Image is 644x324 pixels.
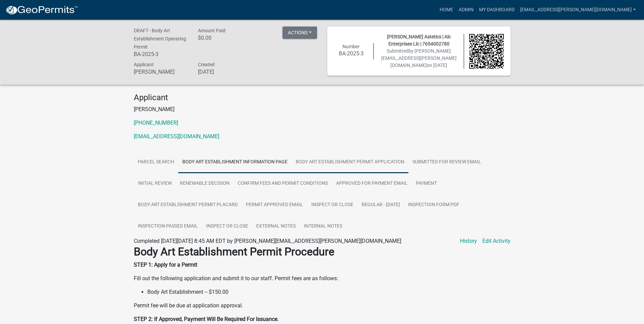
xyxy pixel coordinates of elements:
strong: Body Art Establishment Permit Procedure [134,245,334,258]
h6: [DATE] [198,69,252,75]
span: Applicant [134,62,154,67]
a: Edit Activity [482,237,511,245]
strong: STEP 2: If Approved, Payment Will Be Required For Issuance. [134,316,279,322]
span: [PERSON_NAME] Astetics | Alc Enterprises Llc | 7654002780 [387,34,451,47]
a: Inspect or Close [202,216,252,237]
a: Body Art Establishment Permit Application [292,151,408,173]
span: Number [343,44,360,49]
a: Renewable Decision [176,173,234,195]
strong: STEP 1: Apply for a Permit [134,262,197,268]
a: History [460,237,477,245]
a: Inspection Passed Email [134,216,202,237]
a: Body Art Establishment Information Page [178,151,292,173]
a: Submitted for Review Email [408,151,485,173]
a: Initial Review [134,173,176,195]
span: Amount Paid [198,28,225,33]
a: Body Art Establishment Permit Placard [134,194,242,216]
span: Submitted on [DATE] [381,48,457,68]
h6: BA-2025-3 [334,50,369,57]
a: Payment [412,173,441,195]
h6: [PERSON_NAME] [134,69,188,75]
a: Parcel search [134,151,178,173]
p: Fill out the following application and submit it to our staff. Permit fees are as follows: [134,274,511,283]
li: Body Art Establishment -- $150.00 [147,288,511,296]
a: Inspection Form PDF [404,194,463,216]
a: [EMAIL_ADDRESS][PERSON_NAME][DOMAIN_NAME] [517,3,639,16]
h4: Applicant [134,93,511,103]
img: QR code [469,34,504,69]
a: Regular - [DATE] [357,194,404,216]
a: Confirm Fees and Permit Conditions [234,173,332,195]
p: [PERSON_NAME] [134,105,511,113]
span: Completed [DATE][DATE] 8:45 AM EDT by [PERSON_NAME][EMAIL_ADDRESS][PERSON_NAME][DOMAIN_NAME] [134,238,401,244]
a: Approved for Payment Email [332,173,412,195]
a: [PHONE_NUMBER] [134,120,178,126]
a: Home [437,3,456,16]
a: Permit Approved Email [242,194,307,216]
a: My Dashboard [476,3,517,16]
span: Created [198,62,215,67]
span: by [PERSON_NAME][EMAIL_ADDRESS][PERSON_NAME][DOMAIN_NAME] [381,48,457,68]
button: Actions [282,26,317,39]
h6: $0.00 [198,35,252,41]
a: External Notes [252,216,300,237]
a: [EMAIL_ADDRESS][DOMAIN_NAME] [134,133,219,140]
a: Inspect or Close [307,194,357,216]
h6: BA-2025-3 [134,51,188,57]
span: DRAFT - Body Art Establishment Operating Permit [134,28,186,50]
a: Admin [456,3,476,16]
p: Permit fee will be due at application approval. [134,302,511,310]
a: Internal Notes [300,216,346,237]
